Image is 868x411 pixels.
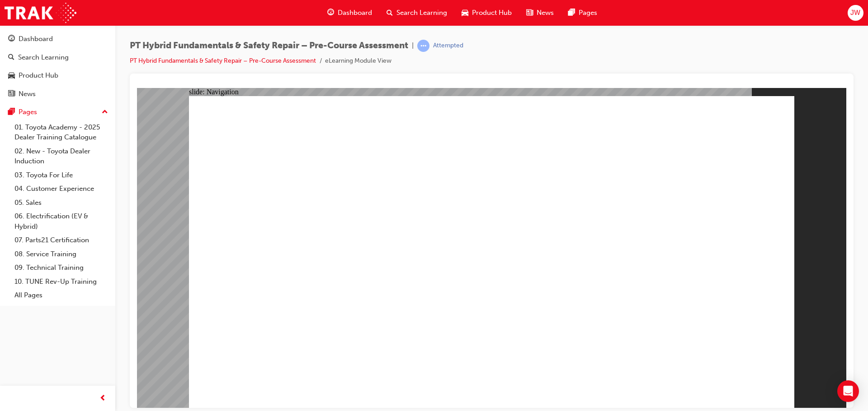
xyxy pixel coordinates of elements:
span: guage-icon [8,35,15,43]
div: Pages [19,107,37,117]
a: 10. TUNE Rev-Up Training [11,275,112,289]
span: pages-icon [568,7,575,18]
span: pages-icon [8,108,15,116]
div: News [19,89,36,99]
span: Pages [579,8,597,18]
div: Product Hub [19,70,58,81]
a: car-iconProduct Hub [454,4,519,22]
a: guage-iconDashboard [320,4,379,22]
div: Search Learning [18,52,69,63]
a: 06. Electrification (EV & Hybrid) [11,209,112,233]
a: 07. Parts21 Certification [11,233,112,247]
div: Open Intercom Messenger [837,380,859,402]
button: Pages [4,104,112,120]
button: DashboardSearch LearningProduct HubNews [4,29,112,104]
span: up-icon [102,106,108,118]
a: Product Hub [4,67,112,84]
span: prev-icon [99,393,106,404]
span: search-icon [8,54,14,62]
span: news-icon [8,90,15,98]
span: Search Learning [396,8,447,18]
span: learningRecordVerb_ATTEMPT-icon [417,40,429,52]
a: All Pages [11,288,112,302]
span: Dashboard [338,8,372,18]
a: 05. Sales [11,196,112,210]
a: Search Learning [4,49,112,66]
span: JW [850,8,860,18]
span: PT Hybrid Fundamentals & Safety Repair – Pre-Course Assessment [130,41,408,51]
a: 03. Toyota For Life [11,168,112,182]
a: PT Hybrid Fundamentals & Safety Repair – Pre-Course Assessment [130,57,316,65]
span: search-icon [387,7,393,18]
a: pages-iconPages [561,4,604,22]
a: 04. Customer Experience [11,182,112,196]
li: eLearning Module View [325,56,392,66]
span: car-icon [8,72,15,80]
a: 08. Service Training [11,247,112,261]
img: Trak [5,3,76,23]
a: news-iconNews [519,4,561,22]
div: Attempted [433,42,463,50]
a: search-iconSearch Learning [379,4,454,22]
span: car-icon [462,7,468,18]
span: News [537,8,554,18]
span: news-icon [526,7,533,18]
a: 01. Toyota Academy - 2025 Dealer Training Catalogue [11,120,112,144]
a: 09. Technical Training [11,261,112,275]
span: guage-icon [327,7,334,18]
button: JW [848,5,863,21]
a: News [4,86,112,102]
a: 02. New - Toyota Dealer Induction [11,144,112,168]
span: Product Hub [472,8,512,18]
a: Dashboard [4,31,112,47]
span: | [412,41,414,51]
div: Dashboard [19,34,53,44]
